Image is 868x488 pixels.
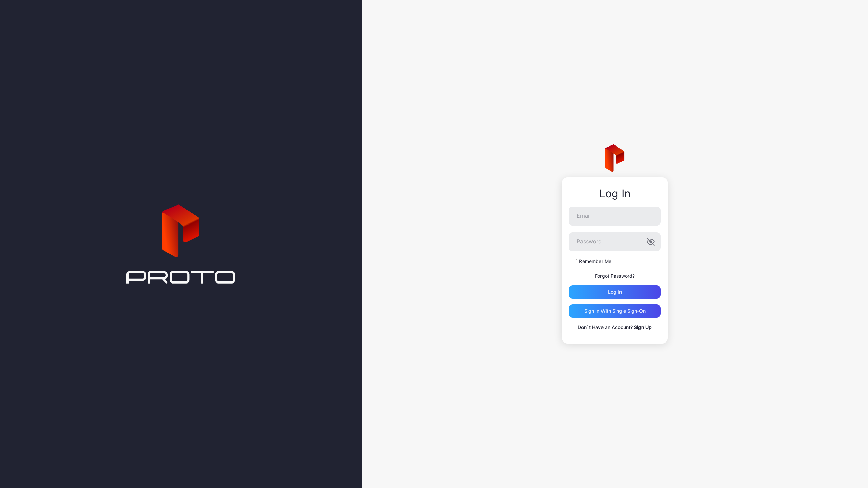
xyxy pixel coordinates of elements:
input: Email [569,207,661,226]
a: Forgot Password? [595,273,635,279]
a: Sign Up [634,324,652,330]
button: Password [647,238,655,246]
div: Log in [608,289,622,295]
button: Sign in With Single Sign-On [569,304,661,318]
button: Log in [569,285,661,299]
div: Sign in With Single Sign-On [584,308,646,314]
p: Don`t Have an Account? [569,323,661,331]
input: Password [569,232,661,251]
label: Remember Me [579,258,611,265]
div: Log In [569,188,661,200]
